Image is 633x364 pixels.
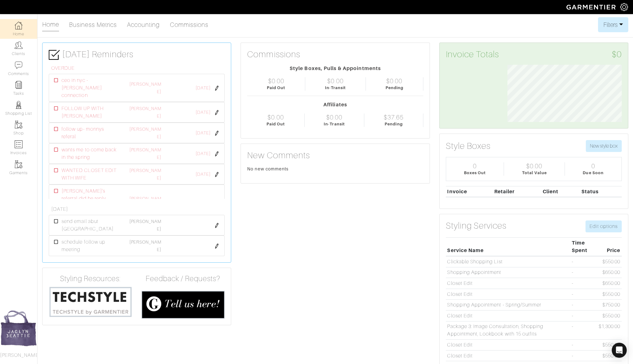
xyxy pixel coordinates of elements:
[214,151,219,156] img: pen-cf24a1663064a2ec1b9c1bd2387e9de7a2fa800b781884d57f21acf72779bad2.png
[142,291,225,319] img: feedback_requests-3821251ac2bd56c73c230f3229a5b25d6eb027adea667894f41107c140538ee0.png
[15,22,22,29] img: dashboard-icon-dbcd8f5a0b271acd01030246c82b418ddd0df26cd7fceb0bd07c9910d44c42f6.png
[597,278,622,289] td: $650.00
[247,49,300,60] h3: Commissions
[49,49,225,60] h3: [DATE] Reminders
[597,310,622,321] td: $550.00
[526,162,542,170] div: $0.00
[597,238,622,256] th: Price
[597,340,622,351] td: $550.00
[386,77,402,85] div: $0.00
[196,130,211,137] span: [DATE]
[570,310,597,321] td: -
[570,350,597,361] td: -
[51,65,225,71] h6: OVERDUE
[384,114,404,121] div: $37.65
[129,168,161,180] a: [PERSON_NAME]
[268,77,284,85] div: $0.00
[325,85,346,91] div: In-Transit
[62,77,117,99] span: ceo in nyc - [PERSON_NAME] connection
[597,289,622,300] td: $550.00
[446,141,491,151] h3: Style Boxes
[563,2,620,13] img: garmentier-logo-header-white-b43fb05a5012e4ada735d5af1a66efaba907eab6374d6393d1fbf88cb4ef424d.png
[541,186,580,197] th: Client
[15,121,22,129] img: garments-icon-b7da505a4dc4fd61783c78ac3ca0ef83fa9d6f193b1c9dc38574b1d14d53ca28.png
[15,160,22,168] img: garments-icon-b7da505a4dc4fd61783c78ac3ca0ef83fa9d6f193b1c9dc38574b1d14d53ca28.png
[597,267,622,278] td: $650.00
[591,162,595,170] div: 0
[522,170,547,176] div: Total Value
[597,300,622,311] td: $750.00
[586,140,622,152] button: New style box
[196,85,211,92] span: [DATE]
[196,150,211,157] span: [DATE]
[247,166,423,172] div: No new comments
[15,61,22,69] img: comment-icon-a0a6a9ef722e966f86d9cbdc48e553b5cf19dbc54f86b18d962a5391bc8f6eb6.png
[15,41,22,49] img: clients-icon-6bae9207a08558b7cb47a8932f037763ab4055f8c8b6bfacd5dc20c3e0201464.png
[129,82,161,94] a: [PERSON_NAME]
[62,187,117,217] span: [PERSON_NAME]'s referral did he reply about [GEOGRAPHIC_DATA]?
[446,220,507,231] h3: Styling Services
[327,77,343,85] div: $0.00
[214,110,219,115] img: pen-cf24a1663064a2ec1b9c1bd2387e9de7a2fa800b781884d57f21acf72779bad2.png
[597,350,622,361] td: $550.00
[129,240,161,252] a: [PERSON_NAME]
[386,85,403,91] div: Pending
[49,274,132,283] h4: Styling Resources:
[473,162,477,170] div: 0
[267,85,285,91] div: Paid Out
[446,300,570,311] td: Shopping Appointment - Spring/Summer
[446,289,570,300] td: Closet Edit
[129,196,161,209] a: [PERSON_NAME]
[196,109,211,116] span: [DATE]
[586,220,622,232] a: Edit options
[170,18,209,31] a: Commissions
[326,114,342,121] div: $0.00
[214,86,219,91] img: pen-cf24a1663064a2ec1b9c1bd2387e9de7a2fa800b781884d57f21acf72779bad2.png
[446,340,570,351] td: Closet Edit
[570,300,597,311] td: -
[214,131,219,136] img: pen-cf24a1663064a2ec1b9c1bd2387e9de7a2fa800b781884d57f21acf72779bad2.png
[214,244,219,249] img: pen-cf24a1663064a2ec1b9c1bd2387e9de7a2fa800b781884d57f21acf72779bad2.png
[15,81,22,89] img: reminder-icon-8004d30b9f0a5d33ae49ab947aed9ed385cf756f9e5892f1edd6e32f2345188e.png
[493,186,541,197] th: Retailer
[267,121,285,127] div: Paid Out
[267,114,284,121] div: $0.00
[612,49,622,60] span: $0
[446,267,570,278] td: Shopping Appointment
[247,150,423,161] h3: New Comments
[446,321,570,340] td: Package 3: Image Consultation, Shopping Appointment, Lookbook with 15 outfits
[385,121,402,127] div: Pending
[570,278,597,289] td: -
[583,170,603,176] div: Due Soon
[570,340,597,351] td: -
[620,3,628,11] img: gear-icon-white-bd11855cb880d31180b6d7d6211b90ccbf57a29d726f0c71d8c61bd08dd39cc2.png
[62,238,117,253] span: schedule follow up meeting
[62,105,117,120] span: FOLLOW UP WITH [PERSON_NAME]
[446,350,570,361] td: Closet Edit
[62,125,117,140] span: follow up- monnys referal
[446,278,570,289] td: Closet Edit
[49,286,132,318] img: techstyle-93310999766a10050dc78ceb7f971a75838126fd19372ce40ba20cdf6a89b94b.png
[127,18,160,31] a: Accounting
[464,170,486,176] div: Boxes Out
[570,256,597,267] td: -
[62,146,117,161] span: wants me to come back in the spring
[49,49,60,60] img: check-box-icon-36a4915ff3ba2bd8f6e4f29bc755bb66becd62c870f447fc0dd1365fcfddab58.png
[214,223,219,228] img: pen-cf24a1663064a2ec1b9c1bd2387e9de7a2fa800b781884d57f21acf72779bad2.png
[15,140,22,148] img: orders-icon-0abe47150d42831381b5fb84f609e132dff9fe21cb692f30cb5eec754e2cba89.png
[570,267,597,278] td: -
[247,101,423,109] div: Affiliates
[129,127,161,139] a: [PERSON_NAME]
[446,310,570,321] td: Closet Edit
[129,147,161,160] a: [PERSON_NAME]
[612,343,627,358] div: Open Intercom Messenger
[446,256,570,267] td: Clickable Shopping List
[570,238,597,256] th: Time Spent
[598,17,628,32] button: Filters
[142,274,225,283] h4: Feedback / Requests?
[570,289,597,300] td: -
[51,206,225,212] h6: [DATE]
[62,218,117,233] span: send email abut [GEOGRAPHIC_DATA]
[62,167,117,182] span: WANTED CLOSET EDIT WITH WIFE
[15,101,22,109] img: stylists-icon-eb353228a002819b7ec25b43dbf5f0378dd9e0616d9560372ff212230b889e62.png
